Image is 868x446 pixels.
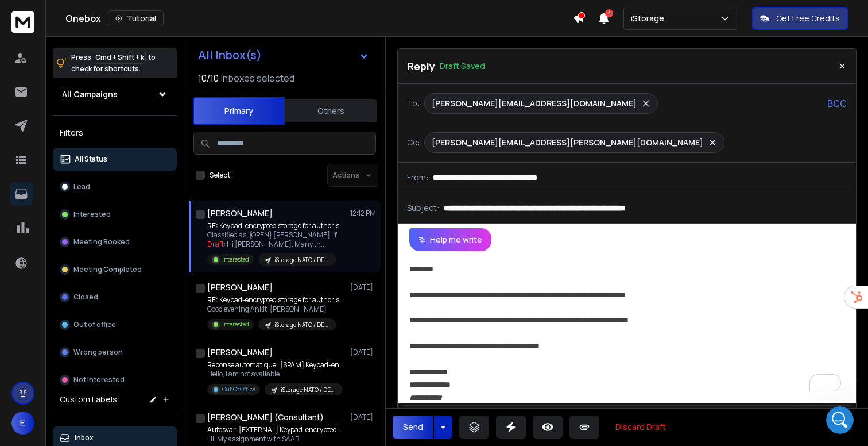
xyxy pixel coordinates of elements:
li: Edit the drafted reply based on how you'd like it and then send the reply: [27,308,179,329]
p: iStorage NATO / DEFENCE campaigns [274,321,330,329]
h1: All Inbox(s) [198,49,262,61]
button: Others [285,98,377,124]
p: Press to check for shortcuts. [71,52,156,75]
h1: [PERSON_NAME] [207,347,273,358]
p: RE: Keypad-encrypted storage for authorised [207,295,345,305]
button: Gif picker [55,357,64,367]
h1: All Campaigns [62,89,118,100]
div: Hey [PERSON_NAME], [18,131,179,143]
p: From: [407,172,428,183]
span: 10 / 10 [198,71,219,85]
h1: [PERSON_NAME] [207,282,273,293]
button: All Inbox(s) [189,44,378,67]
button: Upload attachment [18,357,27,367]
p: Reply [407,58,435,74]
button: Get Free Credits [752,7,848,30]
p: 12:12 PM [350,209,376,218]
button: Start recording [73,357,82,367]
p: Good evening Ankit, [PERSON_NAME] [207,305,345,314]
p: [DATE] [350,413,376,422]
p: Out of office [73,320,116,329]
h3: Custom Labels [60,394,117,405]
button: Meeting Completed [53,258,177,281]
div: [DATE] [9,109,220,124]
div: Lakshita says… [9,124,220,442]
p: Active [56,14,79,26]
img: Profile image for Lakshita [33,6,51,25]
span: Draft: [207,239,226,249]
button: E [11,412,34,435]
p: Not Interested [73,375,125,385]
div: Hey [PERSON_NAME],You can edit the reply created by the AI reply agent, here is how:When the repl... [9,124,188,441]
p: Hello, I am not available [207,370,345,379]
p: Classified as: {OPEN} [PERSON_NAME], If [207,230,345,240]
p: Out Of Office [222,385,255,394]
span: 4 [605,9,613,17]
h1: Lakshita [56,6,94,14]
p: iStorage NATO / DEFENCE campaigns [274,256,330,264]
div: You can edit the reply created by the AI reply agent, here is how: [18,148,179,170]
button: Lead [53,175,177,198]
p: Autosvar: [EXTERNAL] Keypad-encrypted storage for [207,425,345,435]
iframe: To enrich screen reader interactions, please activate Accessibility in Grammarly extension settings [826,406,854,434]
div: Sent via [51,81,211,93]
p: Meeting Completed [73,265,142,274]
p: To: [407,98,420,109]
p: All Status [75,155,107,164]
p: Lead [73,182,90,191]
p: Interested [222,320,249,329]
p: [DATE] [350,283,376,292]
p: Interested [222,255,249,264]
p: iStorage [631,13,669,24]
p: Hi, My assignment with SAAB [207,435,345,444]
p: Interested [73,210,111,219]
button: Tutorial [108,10,164,26]
p: iStorage NATO / DEFENCE campaigns [281,386,336,394]
span: Hi [PERSON_NAME], Many th ... [227,239,326,249]
button: All Campaigns [53,83,177,106]
div: Close [201,5,222,25]
p: Subject: [407,202,439,214]
p: Wrong person [73,348,123,357]
button: Interested [53,203,177,226]
p: Draft Saved [440,60,485,72]
a: Superhuman [83,82,135,91]
button: Help me write [409,228,491,251]
h3: Inboxes selected [221,71,294,85]
button: Home [180,5,201,26]
h3: Filters [53,125,177,141]
h1: [PERSON_NAME] [207,207,273,219]
p: [DATE] [350,348,376,357]
p: Get Free Credits [776,13,840,24]
p: RE: Keypad-encrypted storage for authorised [207,221,345,230]
label: Select [210,171,230,180]
p: Closed [73,293,98,302]
p: [PERSON_NAME][EMAIL_ADDRESS][PERSON_NAME][DOMAIN_NAME] [432,137,703,148]
span: Cmd + Shift + k [94,51,146,64]
button: Wrong person [53,341,177,364]
p: BCC [827,97,847,110]
button: All Status [53,148,177,171]
p: [PERSON_NAME][EMAIL_ADDRESS][DOMAIN_NAME] [432,98,637,109]
button: Out of office [53,313,177,336]
button: Closed [53,286,177,309]
li: When the reply is drafted, choose to implement by clicking on the green tick: [27,170,179,202]
textarea: Message… [10,333,220,353]
button: Meeting Booked [53,230,177,253]
div: Onebox [65,10,573,26]
button: Send a message… [197,353,215,371]
button: Emoji picker [36,357,45,367]
p: Meeting Booked [73,237,130,247]
p: Inbox [75,433,94,443]
div: To enrich screen reader interactions, please activate Accessibility in Grammarly extension settings [398,251,852,403]
p: Cc: [407,137,420,148]
button: go back [7,5,29,26]
p: Réponse automatique : [SPAM] Keypad-encrypted storage [207,360,345,370]
button: Send [393,416,433,439]
h1: [PERSON_NAME] (Consultant) [207,412,324,423]
button: Primary [193,97,285,125]
button: Not Interested [53,368,177,391]
button: Discard Draft [606,416,675,439]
